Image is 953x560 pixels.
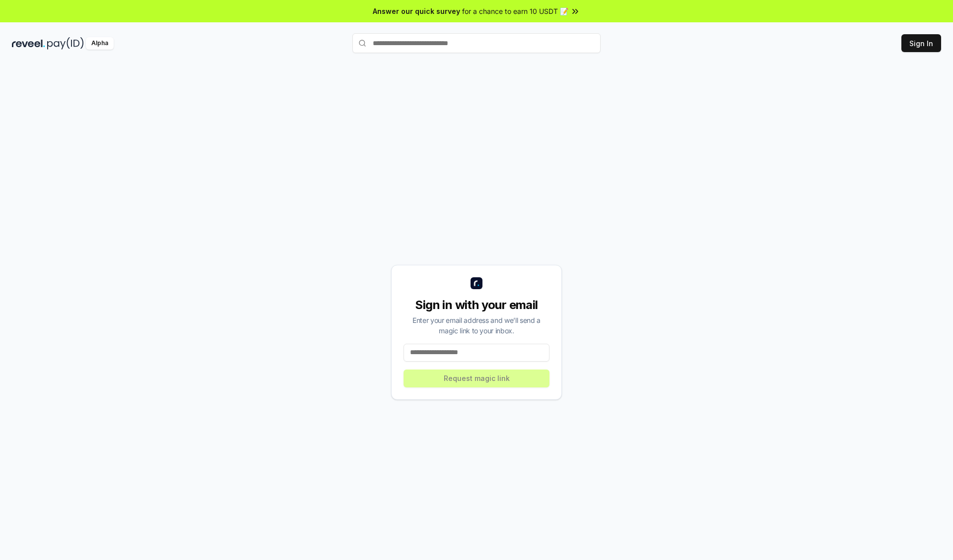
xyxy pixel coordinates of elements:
div: Sign in with your email [404,297,549,313]
span: for a chance to earn 10 USDT 📝 [462,6,568,16]
button: Sign In [901,34,941,52]
div: Alpha [86,37,114,50]
img: reveel_dark [12,37,45,50]
div: Enter your email address and we’ll send a magic link to your inbox. [404,315,549,336]
img: logo_small [471,277,482,289]
span: Answer our quick survey [373,6,460,16]
img: pay_id [47,37,84,50]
